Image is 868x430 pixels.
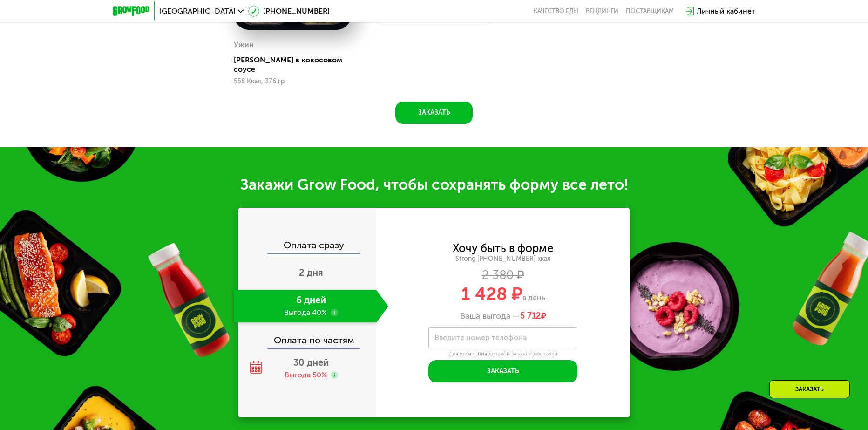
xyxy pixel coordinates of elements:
a: Качество еды [534,7,578,15]
label: Введите номер телефона [434,335,527,340]
span: 2 дня [299,267,323,278]
div: Для уточнения деталей заказа и доставки [428,350,577,358]
div: Личный кабинет [697,6,755,17]
button: Заказать [428,360,577,382]
div: поставщикам [626,7,674,15]
span: 1 428 ₽ [461,283,522,305]
a: Вендинги [586,7,618,15]
span: 5 712 [520,311,541,321]
div: Strong [PHONE_NUMBER] ккал [376,255,630,263]
span: [GEOGRAPHIC_DATA] [159,7,236,15]
div: Ужин [234,38,254,52]
div: Хочу быть в форме [453,243,553,253]
a: [PHONE_NUMBER] [248,6,330,17]
span: в день [522,293,545,302]
div: Выгода 50% [285,370,327,380]
div: Ваша выгода — [376,311,630,321]
div: Оплата сразу [239,240,376,253]
div: Оплата по частям [239,326,376,348]
div: Заказать [769,380,850,398]
div: 558 Ккал, 376 гр [234,78,352,85]
button: Заказать [395,102,473,124]
div: [PERSON_NAME] в кокосовом соусе [234,55,359,74]
span: ₽ [520,311,546,321]
span: 30 дней [293,357,329,368]
div: 2 380 ₽ [376,270,630,280]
